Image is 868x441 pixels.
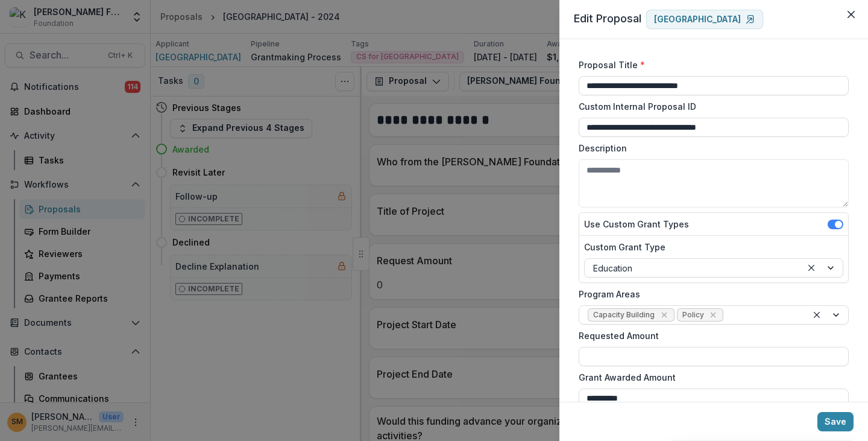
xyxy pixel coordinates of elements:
div: Clear selected options [810,308,824,322]
p: [GEOGRAPHIC_DATA] [654,14,741,25]
label: Requested Amount [579,329,841,342]
label: Description [579,142,841,154]
a: [GEOGRAPHIC_DATA] [646,10,763,29]
div: Remove Policy [707,309,719,321]
div: Remove Capacity Building [658,309,670,321]
div: Clear selected options [804,261,819,275]
button: Save [817,412,854,431]
span: Edit Proposal [574,12,641,25]
label: Proposal Title [579,59,841,71]
label: Custom Grant Type [584,241,836,253]
label: Program Areas [579,288,841,300]
button: Close [841,5,861,24]
label: Use Custom Grant Types [584,218,689,230]
span: Capacity Building [593,311,655,319]
label: Custom Internal Proposal ID [579,100,841,113]
label: Grant Awarded Amount [579,371,841,384]
span: Policy [682,311,704,319]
